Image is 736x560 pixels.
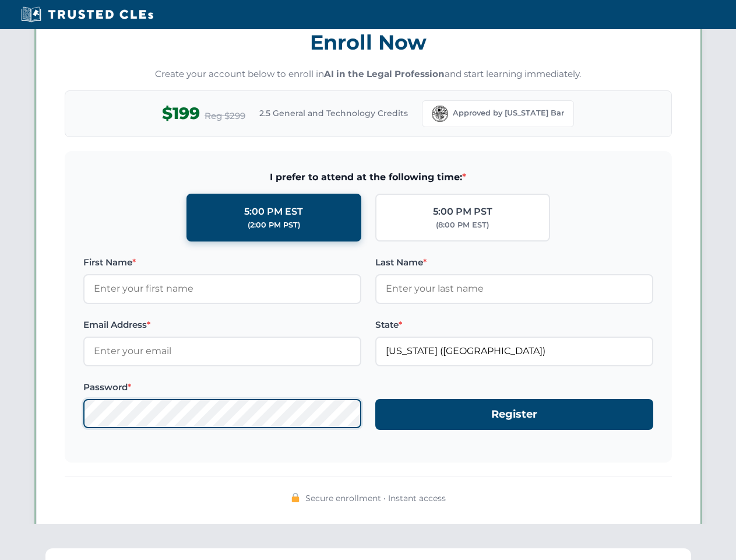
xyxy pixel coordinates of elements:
[324,68,445,79] strong: AI in the Legal Profession
[375,274,653,303] input: Enter your last name
[244,204,303,219] div: 5:00 PM EST
[305,492,446,505] span: Secure enrollment • Instant access
[83,318,361,332] label: Email Address
[17,6,157,23] img: Trusted CLEs
[375,256,653,269] label: Last Name
[65,68,672,81] p: Create your account below to enroll in and start learning immediately.
[248,219,300,231] div: (2:00 PM PST)
[83,274,361,303] input: Enter your first name
[432,106,448,122] img: Florida Bar
[375,318,653,332] label: State
[375,399,653,430] button: Register
[65,24,672,61] h3: Enroll Now
[375,337,653,366] input: Florida (FL)
[291,493,300,502] img: 🔒
[205,109,245,123] span: Reg $299
[259,107,408,120] span: 2.5 General and Technology Credits
[83,256,361,269] label: First Name
[83,380,361,394] label: Password
[436,219,489,231] div: (8:00 PM EST)
[433,204,492,219] div: 5:00 PM PST
[453,107,564,119] span: Approved by [US_STATE] Bar
[162,100,200,127] span: $199
[83,170,653,185] span: I prefer to attend at the following time:
[83,337,361,366] input: Enter your email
